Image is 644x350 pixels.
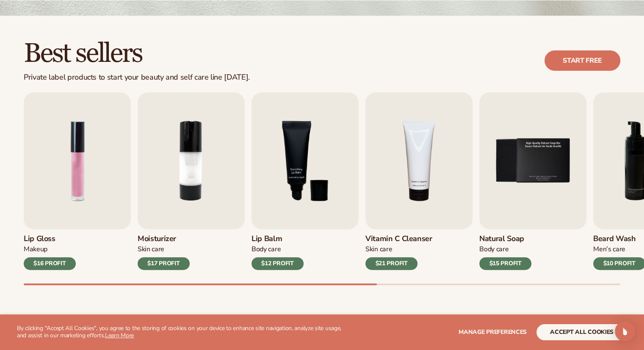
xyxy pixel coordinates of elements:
div: $21 PROFIT [365,257,417,270]
h3: Lip Gloss [24,234,76,244]
div: $12 PROFIT [252,257,304,270]
a: 2 / 9 [138,92,245,270]
h3: Moisturizer [138,234,190,244]
div: $16 PROFIT [24,257,76,270]
a: 3 / 9 [252,92,359,270]
div: $15 PROFIT [479,257,531,270]
h3: Lip Balm [252,234,304,244]
div: Skin Care [138,245,190,254]
p: By clicking "Accept All Cookies", you agree to the storing of cookies on your device to enhance s... [17,325,351,339]
a: Start free [544,50,620,71]
div: $17 PROFIT [138,257,190,270]
a: 4 / 9 [365,92,473,270]
div: Open Intercom Messenger [615,321,635,342]
h3: Vitamin C Cleanser [365,234,432,244]
h2: Best sellers [24,39,250,68]
span: Manage preferences [459,328,527,336]
div: Makeup [24,245,76,254]
a: 1 / 9 [24,92,131,270]
h3: Natural Soap [479,234,531,244]
div: Body Care [252,245,304,254]
a: Learn More [105,331,134,339]
button: Manage preferences [459,324,527,340]
div: Private label products to start your beauty and self care line [DATE]. [24,73,250,82]
div: Body Care [479,245,531,254]
div: Skin Care [365,245,432,254]
a: 5 / 9 [479,92,586,270]
button: accept all cookies [536,324,627,340]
